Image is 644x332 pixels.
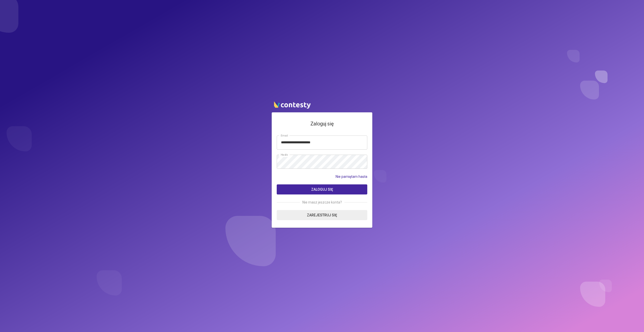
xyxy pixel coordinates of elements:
span: Zaloguj się [311,187,333,191]
a: Zarejestruj się [277,210,367,220]
img: contesty logo [272,99,312,110]
span: Nie masz jeszcze konta? [300,200,344,205]
button: Zaloguj się [277,184,367,194]
a: Nie pamiętam hasła [336,174,367,179]
h4: Zaloguj się [277,120,367,128]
